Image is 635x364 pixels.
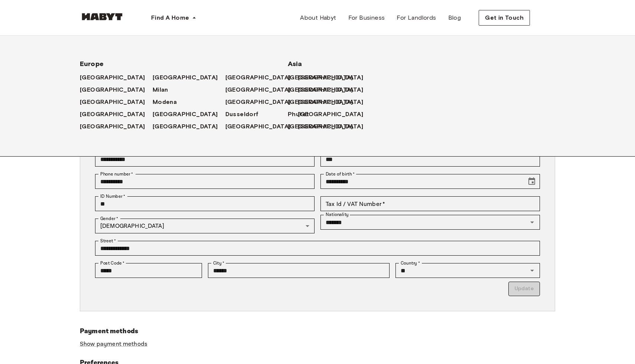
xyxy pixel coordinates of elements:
[298,110,363,119] span: [GEOGRAPHIC_DATA]
[288,98,361,106] a: [GEOGRAPHIC_DATA]
[527,265,537,276] button: Open
[151,13,189,22] span: Find A Home
[80,110,145,119] span: [GEOGRAPHIC_DATA]
[342,10,391,25] a: For Business
[225,110,266,119] a: Dusseldorf
[225,85,291,94] span: [GEOGRAPHIC_DATA]
[225,98,291,106] span: [GEOGRAPHIC_DATA]
[326,211,349,218] label: Nationality
[153,110,225,119] a: [GEOGRAPHIC_DATA]
[80,85,153,94] a: [GEOGRAPHIC_DATA]
[397,13,436,22] span: For Landlords
[145,10,202,25] button: Find A Home
[225,122,298,131] a: [GEOGRAPHIC_DATA]
[80,85,145,94] span: [GEOGRAPHIC_DATA]
[288,73,353,82] span: [GEOGRAPHIC_DATA]
[442,10,467,25] a: Blog
[80,73,153,82] a: [GEOGRAPHIC_DATA]
[80,13,124,20] img: Habyt
[225,122,291,131] span: [GEOGRAPHIC_DATA]
[80,122,145,131] span: [GEOGRAPHIC_DATA]
[288,59,347,68] span: Asia
[153,73,225,82] a: [GEOGRAPHIC_DATA]
[326,171,355,177] label: Date of birth
[153,122,218,131] span: [GEOGRAPHIC_DATA]
[225,73,291,82] span: [GEOGRAPHIC_DATA]
[95,219,315,233] div: [DEMOGRAPHIC_DATA]
[288,85,361,94] a: [GEOGRAPHIC_DATA]
[80,98,145,106] span: [GEOGRAPHIC_DATA]
[288,110,309,119] span: Phuket
[298,85,371,94] a: [GEOGRAPHIC_DATA]
[100,193,125,200] label: ID Number
[542,11,555,24] img: avatar
[288,73,361,82] a: [GEOGRAPHIC_DATA]
[100,171,133,177] label: Phone number
[348,13,385,22] span: For Business
[80,340,147,348] a: Show payment methods
[153,73,218,82] span: [GEOGRAPHIC_DATA]
[288,122,353,131] span: [GEOGRAPHIC_DATA]
[153,110,218,119] span: [GEOGRAPHIC_DATA]
[485,13,524,22] span: Get in Touch
[153,98,184,106] a: Modena
[448,13,461,22] span: Blog
[288,110,316,119] a: Phuket
[479,10,530,26] button: Get in Touch
[288,85,353,94] span: [GEOGRAPHIC_DATA]
[80,110,153,119] a: [GEOGRAPHIC_DATA]
[225,98,298,106] a: [GEOGRAPHIC_DATA]
[153,98,177,106] span: Modena
[80,98,153,106] a: [GEOGRAPHIC_DATA]
[80,59,264,68] span: Europe
[288,122,361,131] a: [GEOGRAPHIC_DATA]
[298,110,371,119] a: [GEOGRAPHIC_DATA]
[100,260,125,266] label: Post Code
[225,110,259,119] span: Dusseldorf
[80,122,153,131] a: [GEOGRAPHIC_DATA]
[153,85,176,94] a: Milan
[294,10,342,25] a: About Habyt
[225,85,298,94] a: [GEOGRAPHIC_DATA]
[153,85,168,94] span: Milan
[298,122,371,131] a: [GEOGRAPHIC_DATA]
[80,73,145,82] span: [GEOGRAPHIC_DATA]
[288,98,353,106] span: [GEOGRAPHIC_DATA]
[300,13,336,22] span: About Habyt
[524,174,539,189] button: Choose date, selected date is Nov 12, 2002
[153,122,225,131] a: [GEOGRAPHIC_DATA]
[100,237,116,244] label: Street
[80,326,555,337] h6: Payment methods
[298,73,371,82] a: [GEOGRAPHIC_DATA]
[527,217,537,227] button: Open
[401,260,420,266] label: Country
[225,73,298,82] a: [GEOGRAPHIC_DATA]
[100,215,118,222] label: Gender
[213,260,225,266] label: City
[298,98,371,106] a: [GEOGRAPHIC_DATA]
[391,10,442,25] a: For Landlords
